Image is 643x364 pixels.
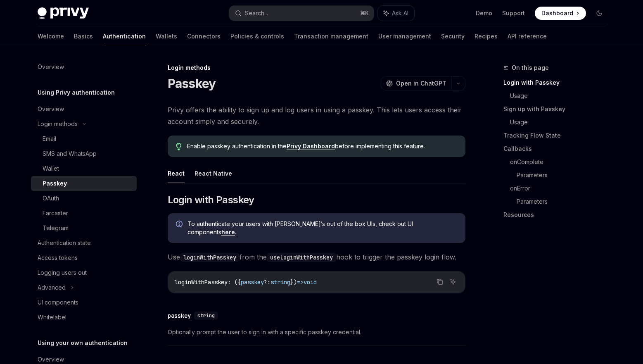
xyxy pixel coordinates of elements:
span: Use from the hook to trigger the passkey login flow. [168,251,465,263]
svg: Info [176,221,184,229]
div: Whitelabel [38,312,66,322]
a: Resources [503,208,612,221]
a: Telegram [31,221,137,236]
a: Demo [476,9,492,17]
a: Authentication [103,26,146,46]
span: ⌘ K [360,10,369,17]
span: Ask AI [392,9,408,17]
div: Advanced [38,283,66,293]
div: Email [43,134,56,144]
span: Open in ChatGPT [396,79,446,88]
span: loginWithPasskey [175,278,228,286]
a: Recipes [475,26,498,46]
a: Tracking Flow State [503,129,612,142]
div: Logging users out [38,268,87,278]
span: ?: [264,278,270,286]
span: passkey [241,278,264,286]
a: Overview [31,59,137,74]
button: Search...⌘K [229,6,374,21]
a: Dashboard [535,7,586,20]
span: : ({ [228,278,241,286]
div: Telegram [43,223,69,233]
a: Support [502,9,525,17]
button: Ask AI [448,276,458,287]
a: Usage [510,89,612,102]
a: Whitelabel [31,310,137,325]
a: Farcaster [31,206,137,221]
h5: Using your own authentication [38,338,128,348]
a: Privy Dashboard [287,143,335,150]
a: OAuth [31,191,137,206]
a: Callbacks [503,142,612,155]
span: Dashboard [541,9,573,17]
a: UI components [31,295,137,310]
div: Wallet [43,164,59,174]
span: Login with Passkey [168,193,254,207]
a: Passkey [31,176,137,191]
div: OAuth [43,193,59,203]
div: Overview [38,104,64,114]
a: Wallet [31,161,137,176]
a: onError [510,182,612,195]
span: string [197,312,215,319]
button: React [168,164,185,183]
a: Login with Passkey [503,76,612,89]
a: Parameters [517,195,612,208]
a: Wallets [156,26,177,46]
a: Usage [510,116,612,129]
button: Open in ChatGPT [381,76,451,90]
button: Toggle dark mode [593,7,606,20]
div: Farcaster [43,208,68,218]
a: onComplete [510,155,612,169]
code: loginWithPasskey [180,253,240,262]
a: Basics [74,26,93,46]
a: Transaction management [294,26,368,46]
span: Optionally prompt the user to sign in with a specific passkey credential. [168,327,465,337]
a: Parameters [517,169,612,182]
span: On this page [512,63,549,73]
a: API reference [508,26,547,46]
div: Overview [38,62,64,72]
span: void [304,278,317,286]
div: SMS and WhatsApp [43,149,97,159]
a: Welcome [38,26,64,46]
div: Access tokens [38,253,78,263]
h1: Passkey [168,76,216,91]
span: string [270,278,290,286]
button: React Native [195,164,232,183]
div: Passkey [43,178,67,188]
a: SMS and WhatsApp [31,146,137,161]
a: Security [441,26,465,46]
a: Access tokens [31,250,137,265]
a: Connectors [187,26,221,46]
a: Logging users out [31,265,137,280]
svg: Tip [176,143,182,150]
a: Overview [31,102,137,117]
button: Ask AI [378,6,414,21]
a: Sign up with Passkey [503,102,612,116]
button: Copy the contents from the code block [434,276,445,287]
span: Enable passkey authentication in the before implementing this feature. [187,142,457,150]
div: Login methods [38,119,78,129]
span: => [297,278,304,286]
span: }) [290,278,297,286]
img: dark logo [38,7,89,19]
code: useLoginWithPasskey [267,253,336,262]
span: To authenticate your users with [PERSON_NAME]’s out of the box UIs, check out UI components . [187,220,457,236]
a: Authentication state [31,236,137,250]
a: Email [31,131,137,146]
div: passkey [168,312,191,320]
div: Search... [245,8,268,18]
a: here [221,228,235,236]
div: Login methods [168,64,465,72]
h5: Using Privy authentication [38,88,115,98]
a: User management [378,26,431,46]
span: Privy offers the ability to sign up and log users in using a passkey. This lets users access thei... [168,104,465,127]
a: Policies & controls [230,26,284,46]
div: Authentication state [38,238,91,248]
div: UI components [38,297,78,307]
